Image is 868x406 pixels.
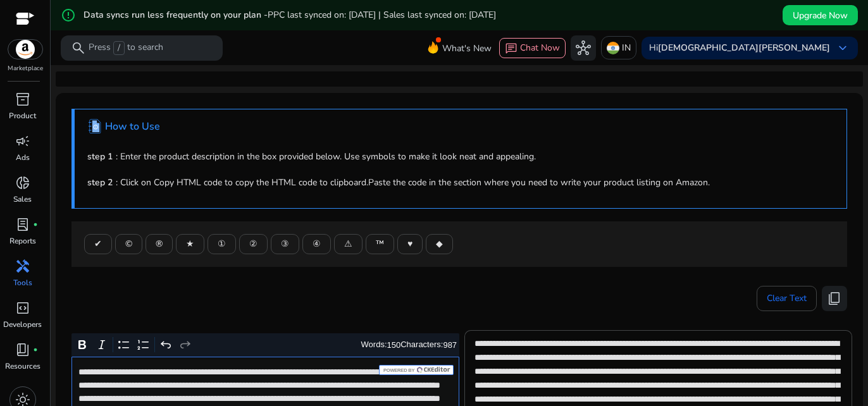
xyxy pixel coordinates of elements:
span: donut_small [15,175,30,190]
button: ③ [271,234,299,254]
span: lab_profile [15,217,30,232]
span: ③ [281,237,289,250]
p: : Enter the product description in the box provided below. Use symbols to make it look neat and a... [87,150,834,163]
button: chatChat Now [499,38,566,58]
span: search [71,40,86,56]
button: content_copy [822,286,847,311]
span: ✔ [94,237,102,250]
button: ④ [302,234,331,254]
button: ™ [366,234,394,254]
span: Upgrade Now [793,9,848,22]
p: Hi [649,44,830,52]
p: Resources [5,360,40,372]
mat-icon: error_outline [61,8,76,23]
b: step 2 [87,176,113,188]
p: Press to search [89,41,163,55]
span: / [113,41,125,55]
span: Clear Text [767,286,807,311]
span: handyman [15,259,30,274]
span: hub [576,40,591,56]
p: Reports [9,235,36,247]
p: Product [9,110,36,121]
button: ◆ [426,234,453,254]
button: ★ [176,234,204,254]
span: inventory_2 [15,92,30,107]
p: Marketplace [8,64,43,73]
span: ① [218,237,226,250]
button: © [115,234,142,254]
label: 987 [443,340,457,350]
span: What's New [442,37,492,59]
h5: Data syncs run less frequently on your plan - [84,10,496,21]
span: fiber_manual_record [33,347,38,352]
span: ™ [376,237,384,250]
span: ② [249,237,257,250]
div: Editor toolbar [71,333,459,357]
p: Sales [13,194,32,205]
span: ★ [186,237,194,250]
span: Powered by [382,367,414,373]
button: ✔ [84,234,112,254]
span: chat [505,42,518,55]
b: step 1 [87,151,113,163]
button: ① [208,234,236,254]
span: ♥ [407,237,412,250]
button: ♥ [397,234,423,254]
p: Ads [16,152,30,163]
span: code_blocks [15,300,30,316]
img: amazon.svg [8,40,42,59]
span: keyboard_arrow_down [835,40,850,56]
span: ④ [313,237,321,250]
span: fiber_manual_record [33,222,38,227]
div: Words: Characters: [361,337,457,353]
img: in.svg [607,42,619,54]
span: ® [156,237,163,250]
button: Clear Text [757,286,817,311]
span: © [125,237,132,250]
span: ◆ [436,237,443,250]
span: book_4 [15,342,30,357]
button: Upgrade Now [783,5,858,25]
p: IN [622,37,631,59]
span: ⚠ [344,237,352,250]
button: hub [571,35,596,61]
h4: How to Use [105,121,160,133]
p: : Click on Copy HTML code to copy the HTML code to clipboard.Paste the code in the section where ... [87,176,834,189]
span: PPC last synced on: [DATE] | Sales last synced on: [DATE] [268,9,496,21]
button: ② [239,234,268,254]
p: Developers [3,319,42,330]
p: Tools [13,277,32,288]
label: 150 [387,340,401,350]
button: ® [146,234,173,254]
button: ⚠ [334,234,363,254]
b: [DEMOGRAPHIC_DATA][PERSON_NAME] [658,42,830,54]
span: content_copy [827,291,842,306]
span: campaign [15,133,30,149]
span: Chat Now [520,42,560,54]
